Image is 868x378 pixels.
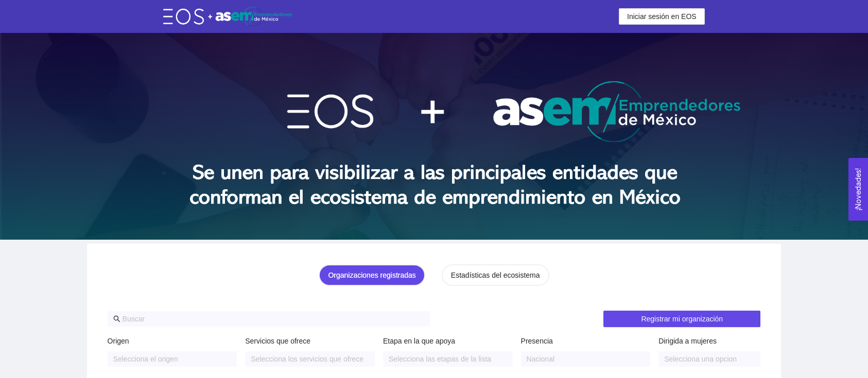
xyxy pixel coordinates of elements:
input: Buscar [123,313,424,325]
img: eos-asem-logo.38b026ae.png [163,7,292,26]
span: search [113,315,120,322]
span: Iniciar sesión en EOS [627,11,697,22]
label: Etapa en la que apoya [383,335,455,347]
label: Dirigida a mujeres [658,335,717,347]
div: Organizaciones registradas [328,269,415,281]
label: Servicios que ofrece [245,335,310,347]
button: Iniciar sesión en EOS [619,8,705,25]
div: Estadísticas del ecosistema [451,269,540,281]
label: Origen [108,335,129,347]
label: Presencia [521,335,553,347]
span: Registrar mi organización [641,313,723,325]
button: Open Feedback Widget [848,158,868,221]
button: Registrar mi organización [603,311,760,327]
